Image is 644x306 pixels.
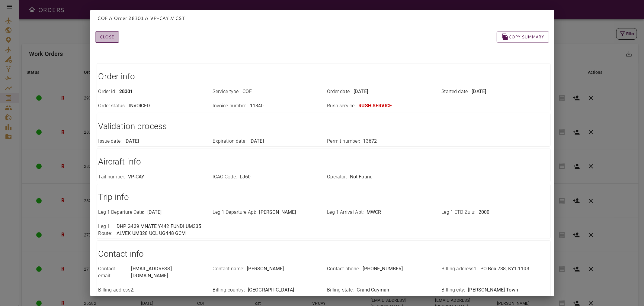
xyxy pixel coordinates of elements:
[98,120,549,132] h1: Validation process
[129,103,150,109] p: INVOICED
[479,209,490,216] p: 2000
[327,287,354,294] p: Billing state :
[213,138,246,145] p: Expiration date :
[98,209,144,216] p: Leg 1 Departure Date :
[128,174,144,181] p: VP-CAY
[367,209,381,216] p: MWCR
[247,265,284,272] p: [PERSON_NAME]
[497,31,549,43] button: Copy summary
[98,70,549,83] h1: Order info
[213,287,245,294] p: Billing country :
[98,138,122,145] p: Issue date :
[98,265,128,279] p: Contact email :
[213,88,240,95] p: Service type :
[98,156,549,168] h1: Aircraft info
[442,209,476,216] p: Leg 1 ETD Zulu :
[98,88,116,95] p: Order id :
[363,265,403,272] p: [PHONE_NUMBER]
[354,88,368,95] p: [DATE]
[442,88,469,95] p: Started date :
[124,138,139,145] p: [DATE]
[95,31,119,43] button: Close
[240,174,251,181] p: LJ60
[248,287,294,294] p: [GEOGRAPHIC_DATA]
[249,138,264,145] p: [DATE]
[117,223,206,237] p: DHP G439 MNATE Y442 FUNDI UM335 ALVEK UM328 UCL UG448 GCM
[357,287,389,294] p: Grand Cayman
[442,287,465,294] p: Billing city :
[480,265,529,272] p: PO Box 738, KY1-1103
[98,103,126,109] p: Order status :
[327,174,347,181] p: Operator :
[259,209,296,216] p: [PERSON_NAME]
[98,248,549,260] h1: Contact info
[119,88,133,95] p: 28301
[147,209,162,216] p: [DATE]
[98,287,134,294] p: Billing address2 :
[98,223,114,237] p: Leg 1 Route :
[442,265,478,272] p: Billing address1 :
[98,15,547,22] p: COF // Order 28301 // VP-CAY // CST
[327,88,351,95] p: Order date :
[213,103,247,109] p: Invoice number :
[363,138,377,145] p: 13672
[98,174,125,181] p: Tail number :
[242,88,252,95] p: COF
[468,287,518,294] p: [PERSON_NAME] Town
[327,265,360,272] p: Contact phone :
[213,265,244,272] p: Contact name :
[213,174,237,181] p: ICAO Code :
[350,174,373,181] p: Not Found
[327,209,364,216] p: Leg 1 Arrival Apt :
[358,103,392,109] p: RUSH SERVICE
[131,265,206,279] p: [EMAIL_ADDRESS][DOMAIN_NAME]
[213,209,256,216] p: Leg 1 Departure Apt :
[327,138,360,145] p: Permit number :
[98,191,549,203] h1: Trip info
[472,88,486,95] p: [DATE]
[250,103,264,109] p: 11340
[327,103,356,109] p: Rush service :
